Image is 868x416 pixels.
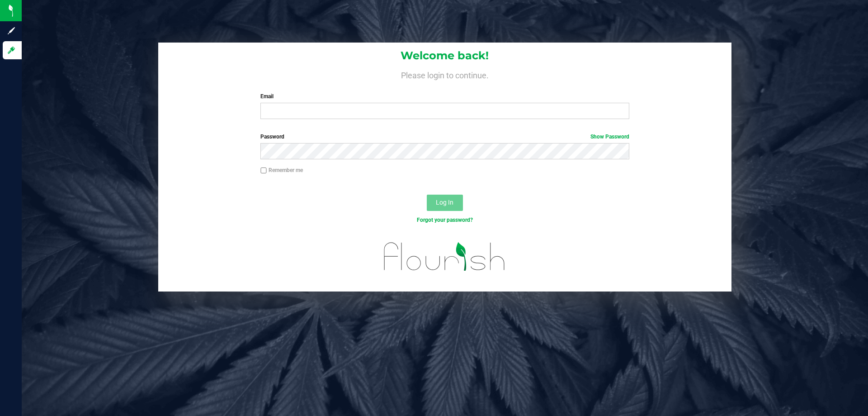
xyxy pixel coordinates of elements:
[417,217,473,223] a: Forgot your password?
[7,26,16,35] inline-svg: Sign up
[260,166,303,174] label: Remember me
[373,234,516,280] img: flourish_logo.svg
[590,134,629,140] a: Show Password
[260,134,284,140] span: Password
[427,195,463,211] button: Log In
[158,50,731,62] h1: Welcome back!
[436,199,453,206] span: Log In
[7,46,16,55] inline-svg: Log in
[158,69,731,80] h4: Please login to continue.
[260,92,629,100] label: Email
[260,167,267,174] input: Remember me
